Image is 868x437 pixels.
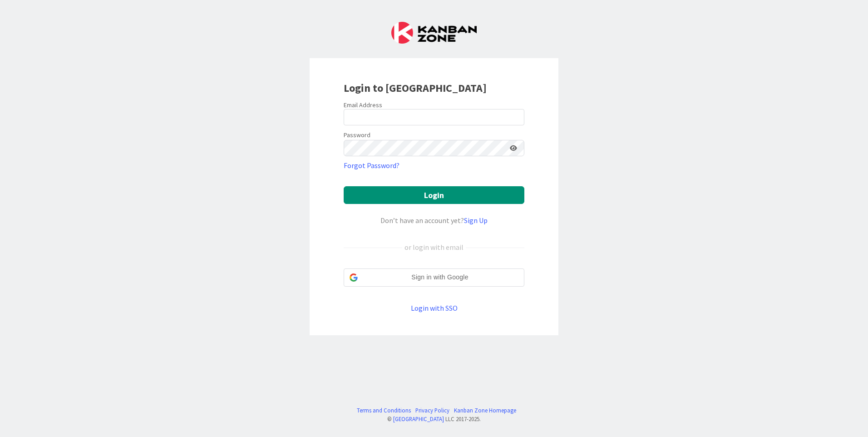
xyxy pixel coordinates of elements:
div: or login with email [402,242,466,253]
b: Login to [GEOGRAPHIC_DATA] [344,81,487,95]
a: Forgot Password? [344,160,399,171]
span: Sign in with Google [361,273,518,282]
a: Terms and Conditions [357,406,411,415]
a: Sign Up [464,216,488,225]
a: Privacy Policy [415,406,449,415]
div: Don’t have an account yet? [344,215,524,226]
a: Kanban Zone Homepage [454,406,516,415]
label: Email Address [344,101,382,109]
button: Login [344,186,524,204]
a: [GEOGRAPHIC_DATA] [393,415,444,422]
div: Sign in with Google [344,268,524,287]
div: © LLC 2017- 2025 . [352,415,516,423]
a: Login with SSO [411,303,458,313]
img: Kanban Zone [391,22,477,44]
label: Password [344,130,370,140]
